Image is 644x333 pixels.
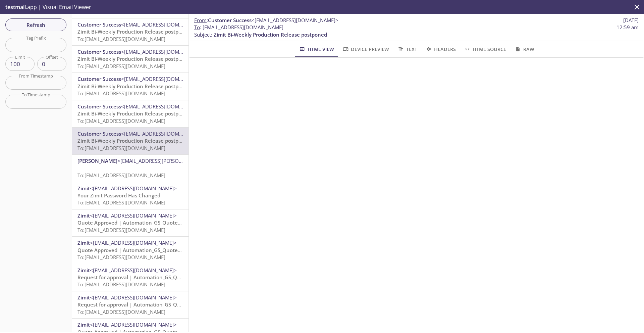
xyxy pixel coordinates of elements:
span: [DATE] [623,17,639,24]
span: [PERSON_NAME] [77,157,117,164]
div: [PERSON_NAME]<[EMAIL_ADDRESS][PERSON_NAME][DOMAIN_NAME]>To:[EMAIL_ADDRESS][DOMAIN_NAME] [72,155,189,182]
span: Zimit Bi-Weekly Production Release postponed [77,83,191,90]
div: Zimit<[EMAIL_ADDRESS][DOMAIN_NAME]>Quote Approved | Automation_GS_Quotexo9yvTo:[EMAIL_ADDRESS][DO... [72,209,189,236]
span: <[EMAIL_ADDRESS][DOMAIN_NAME]> [121,48,208,55]
span: <[EMAIL_ADDRESS][DOMAIN_NAME]> [121,21,208,28]
span: testmail [5,3,26,11]
span: <[EMAIL_ADDRESS][DOMAIN_NAME]> [90,294,177,301]
span: HTML View [299,45,334,53]
span: Raw [514,45,534,53]
div: Customer Success<[EMAIL_ADDRESS][DOMAIN_NAME]>Zimit Bi-Weekly Production Release postponedTo:[EMA... [72,46,189,73]
span: To: [EMAIL_ADDRESS][DOMAIN_NAME] [77,199,165,206]
span: Zimit [77,185,90,192]
span: To: [EMAIL_ADDRESS][DOMAIN_NAME] [77,36,165,42]
span: Zimit Bi-Weekly Production Release postponed [77,28,191,35]
span: Customer Success [77,130,121,137]
span: To: [EMAIL_ADDRESS][DOMAIN_NAME] [77,227,165,233]
span: Zimit Bi-Weekly Production Release postponed [214,31,327,38]
span: Refresh [11,20,61,29]
span: Customer Success [208,17,252,23]
span: To: [EMAIL_ADDRESS][DOMAIN_NAME] [77,117,165,124]
span: <[EMAIL_ADDRESS][DOMAIN_NAME]> [90,267,177,274]
span: : [EMAIL_ADDRESS][DOMAIN_NAME] [194,24,283,31]
span: Zimit Bi-Weekly Production Release postponed [77,110,191,117]
span: Customer Success [77,21,121,28]
span: <[EMAIL_ADDRESS][DOMAIN_NAME]> [121,76,208,82]
span: To: [EMAIL_ADDRESS][DOMAIN_NAME] [77,172,165,179]
span: Customer Success [77,76,121,82]
span: Zimit Bi-Weekly Production Release postponed [77,55,191,62]
span: Your Zimit Password Has Changed [77,192,160,199]
div: Customer Success<[EMAIL_ADDRESS][DOMAIN_NAME]>Zimit Bi-Weekly Production Release postponedTo:[EMA... [72,100,189,127]
span: <[EMAIL_ADDRESS][PERSON_NAME][DOMAIN_NAME]> [117,157,243,164]
span: To [194,24,200,31]
span: HTML Source [464,45,506,53]
span: Request for approval | Automation_GS_Quotexo9yv [77,301,203,308]
span: To: [EMAIL_ADDRESS][DOMAIN_NAME] [77,145,165,151]
span: Zimit [77,239,90,246]
div: Zimit<[EMAIL_ADDRESS][DOMAIN_NAME]>Quote Approved | Automation_GS_Quotexo9yvTo:[EMAIL_ADDRESS][DO... [72,237,189,264]
span: To: [EMAIL_ADDRESS][DOMAIN_NAME] [77,281,165,288]
span: From [194,17,207,23]
span: To: [EMAIL_ADDRESS][DOMAIN_NAME] [77,254,165,260]
span: 12:59 am [616,24,639,31]
span: Device Preview [342,45,389,53]
span: <[EMAIL_ADDRESS][DOMAIN_NAME]> [252,17,338,23]
span: Zimit [77,294,90,301]
span: Subject [194,31,211,38]
div: Zimit<[EMAIL_ADDRESS][DOMAIN_NAME]>Request for approval | Automation_GS_Quotexo9yvTo:[EMAIL_ADDRE... [72,264,189,291]
span: <[EMAIL_ADDRESS][DOMAIN_NAME]> [121,103,208,110]
span: Zimit [77,212,90,219]
span: Zimit [77,267,90,274]
button: Refresh [5,18,66,31]
span: <[EMAIL_ADDRESS][DOMAIN_NAME]> [90,239,177,246]
span: <[EMAIL_ADDRESS][DOMAIN_NAME]> [90,185,177,192]
span: : [194,17,338,24]
span: Customer Success [77,48,121,55]
span: <[EMAIL_ADDRESS][DOMAIN_NAME]> [90,321,177,328]
div: Zimit<[EMAIL_ADDRESS][DOMAIN_NAME]>Request for approval | Automation_GS_Quotexo9yvTo:[EMAIL_ADDRE... [72,291,189,318]
span: To: [EMAIL_ADDRESS][DOMAIN_NAME] [77,90,165,97]
div: Customer Success<[EMAIL_ADDRESS][DOMAIN_NAME]>Zimit Bi-Weekly Production Release postponedTo:[EMA... [72,128,189,154]
span: Quote Approved | Automation_GS_Quotexo9yv [77,219,192,226]
span: To: [EMAIL_ADDRESS][DOMAIN_NAME] [77,63,165,69]
span: Customer Success [77,103,121,110]
div: Customer Success<[EMAIL_ADDRESS][DOMAIN_NAME]>Zimit Bi-Weekly Production Release postponedTo:[EMA... [72,73,189,100]
span: Zimit Bi-Weekly Production Release postponed [77,137,191,144]
span: <[EMAIL_ADDRESS][DOMAIN_NAME]> [121,130,208,137]
span: Headers [425,45,456,53]
p: : [194,24,639,38]
span: To: [EMAIL_ADDRESS][DOMAIN_NAME] [77,308,165,315]
span: Zimit [77,321,90,328]
div: Customer Success<[EMAIL_ADDRESS][DOMAIN_NAME]>Zimit Bi-Weekly Production Release postponedTo:[EMA... [72,18,189,45]
span: Quote Approved | Automation_GS_Quotexo9yv [77,247,192,253]
span: Request for approval | Automation_GS_Quotexo9yv [77,274,203,281]
div: Zimit<[EMAIL_ADDRESS][DOMAIN_NAME]>Your Zimit Password Has ChangedTo:[EMAIL_ADDRESS][DOMAIN_NAME] [72,182,189,209]
span: <[EMAIL_ADDRESS][DOMAIN_NAME]> [90,212,177,219]
span: Text [397,45,417,53]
